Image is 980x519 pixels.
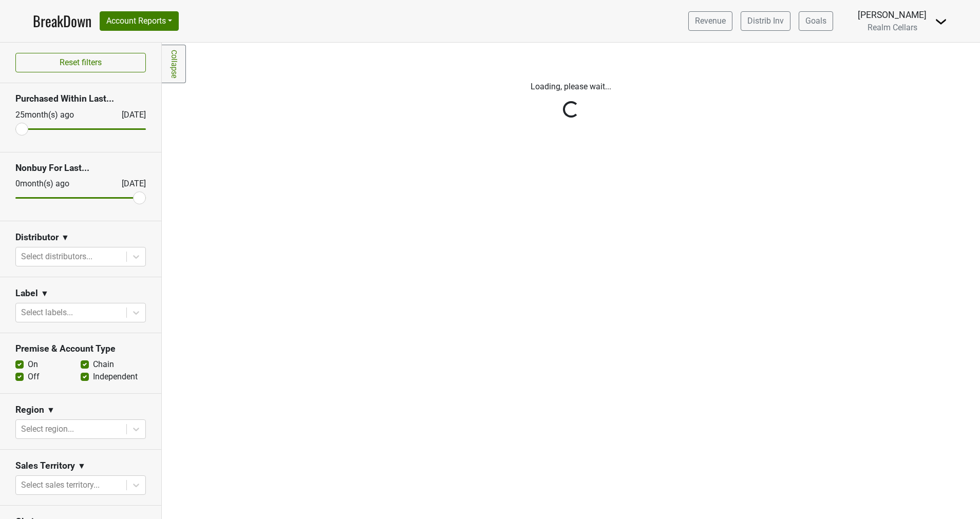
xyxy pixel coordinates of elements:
[741,11,790,31] a: Distrib Inv
[33,10,91,32] a: BreakDown
[935,15,947,28] img: Dropdown Menu
[162,45,186,83] a: Collapse
[858,8,927,22] div: [PERSON_NAME]
[868,23,917,32] span: Realm Cellars
[688,11,732,31] a: Revenue
[286,81,856,93] p: Loading, please wait...
[100,11,179,31] button: Account Reports
[799,11,833,31] a: Goals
